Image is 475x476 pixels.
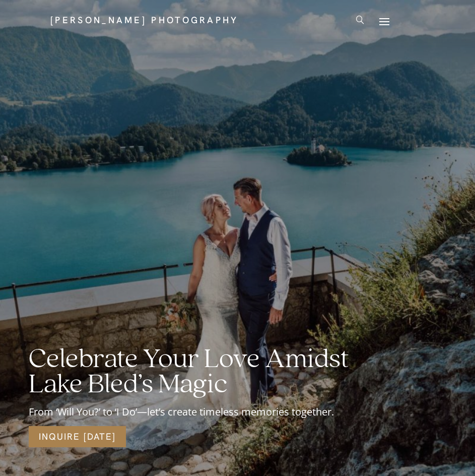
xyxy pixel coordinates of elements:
[29,347,357,398] h2: Celebrate Your Love Amidst Lake Bled’s Magic
[29,426,126,447] a: Inquire [DATE]
[29,405,357,419] div: From ‘Will You?’ to ‘I Do’—let’s create timeless memories together.
[351,11,369,29] a: icon-magnifying-glass34
[50,13,239,27] a: [PERSON_NAME] Photography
